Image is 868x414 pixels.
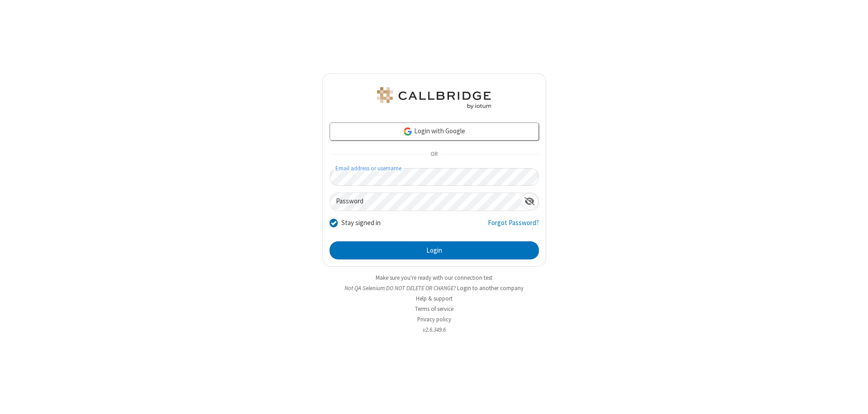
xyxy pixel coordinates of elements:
li: v2.6.349.6 [322,325,546,334]
img: QA Selenium DO NOT DELETE OR CHANGE [375,87,493,109]
div: Show password [521,193,538,210]
img: google-icon.png [403,127,413,136]
a: Privacy policy [417,315,451,323]
li: Not QA Selenium DO NOT DELETE OR CHANGE? [322,284,546,292]
a: Make sure you're ready with our connection test [376,274,492,282]
button: Login [330,241,539,259]
input: Email address or username [330,168,539,186]
a: Terms of service [415,305,453,313]
a: Login with Google [330,122,539,141]
input: Password [330,193,521,211]
a: Help & support [416,295,453,302]
label: Stay signed in [341,218,381,228]
button: Login to another company [457,284,524,292]
span: OR [427,148,441,161]
a: Forgot Password? [488,218,539,235]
